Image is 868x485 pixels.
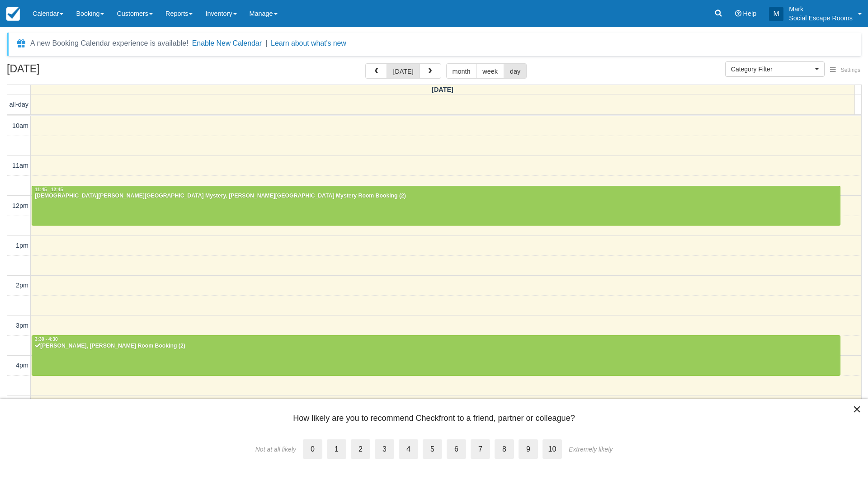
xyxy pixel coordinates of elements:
[192,39,262,48] button: Enable New Calendar
[16,282,28,289] span: 2pm
[471,439,490,459] label: 7
[399,439,418,459] label: 4
[16,322,28,329] span: 3pm
[495,439,514,459] label: 8
[731,65,813,74] span: Category Filter
[519,439,538,459] label: 9
[569,446,613,453] div: Extremely likely
[327,439,346,459] label: 1
[34,193,838,200] div: [DEMOGRAPHIC_DATA][PERSON_NAME][GEOGRAPHIC_DATA] Mystery, [PERSON_NAME][GEOGRAPHIC_DATA] Mystery ...
[35,337,58,342] span: 3:30 - 4:30
[271,39,346,47] a: Learn about what's new
[16,362,28,369] span: 4pm
[30,38,189,49] div: A new Booking Calendar experience is available!
[255,446,296,453] div: Not at all likely
[387,63,420,79] button: [DATE]
[14,413,854,428] div: How likely are you to recommend Checkfront to a friend, partner or colleague?
[12,202,28,209] span: 12pm
[447,439,466,459] label: 6
[446,63,477,79] button: month
[432,86,453,93] span: [DATE]
[375,439,394,459] label: 3
[7,63,121,80] h2: [DATE]
[351,439,370,459] label: 2
[9,101,28,108] span: all-day
[423,439,442,459] label: 5
[34,343,838,350] div: [PERSON_NAME], [PERSON_NAME] Room Booking (2)
[769,7,783,21] div: M
[265,39,267,47] span: |
[542,439,562,459] label: 10
[743,10,757,17] span: Help
[35,187,63,192] span: 11:45 - 12:45
[6,7,20,21] img: checkfront-main-nav-mini-logo.png
[735,10,741,17] i: Help
[303,439,322,459] label: 0
[789,14,853,23] p: Social Escape Rooms
[853,402,861,416] button: Close
[12,122,28,129] span: 10am
[12,162,28,169] span: 11am
[476,63,504,79] button: week
[504,63,527,79] button: day
[16,242,28,249] span: 1pm
[789,5,853,14] p: Mark
[841,67,860,73] span: Settings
